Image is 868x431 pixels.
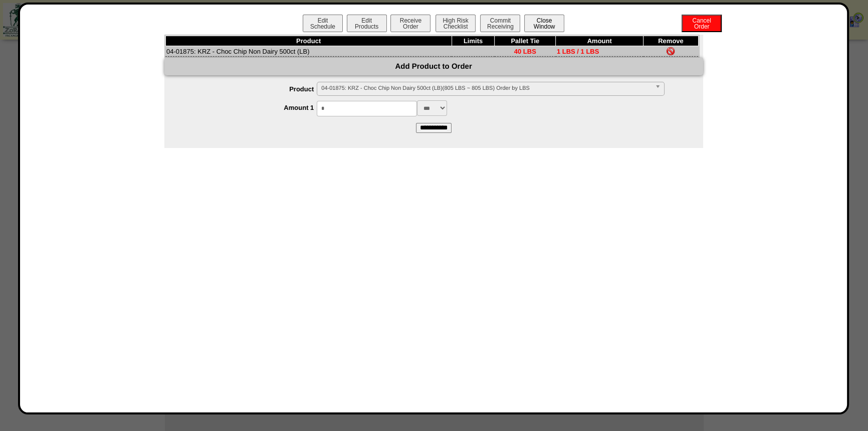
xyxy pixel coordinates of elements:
[164,58,703,75] div: Add Product to Order
[480,15,520,32] button: CommitReceiving
[165,36,452,46] th: Product
[347,15,387,32] button: EditProducts
[321,82,650,94] span: 04-01875: KRZ - Choc Chip Non Dairy 500ct (LB)(805 LBS ~ 805 LBS) Order by LBS
[165,46,452,57] td: 04-01875: KRZ - Choc Chip Non Dairy 500ct (LB)
[523,23,565,30] a: CloseWindow
[303,15,343,32] button: EditSchedule
[524,15,564,32] button: CloseWindow
[184,104,317,111] label: Amount 1
[514,48,536,55] span: 40 LBS
[436,15,476,32] button: High RiskChecklist
[682,15,722,32] button: CancelOrder
[390,15,430,32] button: ReceiveOrder
[495,36,556,46] th: Pallet Tie
[557,48,599,55] span: 1 LBS / 1 LBS
[556,36,643,46] th: Amount
[643,36,699,46] th: Remove
[452,36,494,46] th: Limits
[667,47,675,55] img: Remove Item
[435,23,478,30] a: High RiskChecklist
[184,85,317,93] label: Product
